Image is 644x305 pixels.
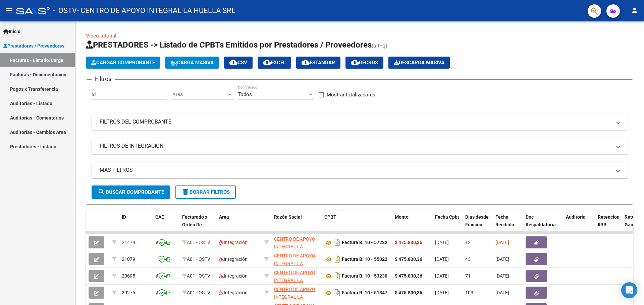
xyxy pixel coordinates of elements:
span: [DATE] [435,256,449,262]
span: Gecros [351,60,378,66]
mat-panel-title: FILTROS DEL COMPROBANTE [100,118,611,126]
span: 21474 [122,240,135,245]
button: Descarga Masiva [388,57,450,69]
span: Cargar Comprobante [91,60,155,66]
mat-icon: cloud_download [302,58,310,66]
datatable-header-cell: Monto [392,210,432,239]
span: Retencion IIBB [598,214,620,227]
datatable-header-cell: Días desde Emisión [463,210,493,239]
strong: $ 475.830,36 [395,273,422,279]
span: EXCEL [263,60,286,66]
datatable-header-cell: Fecha Cpbt [432,210,463,239]
button: Buscar Comprobante [92,185,170,199]
mat-icon: delete [181,188,190,196]
span: CPBT [324,214,336,220]
span: Area [219,214,229,220]
span: - CENTRO DE APOYO INTEGRAL LA HUELLA SRL [77,3,235,18]
span: 43 [465,256,471,262]
span: Auditoria [566,214,586,220]
strong: Factura B: 10 - 55022 [342,257,387,262]
span: Inicio [3,28,20,35]
div: 30716231107 [274,269,319,283]
mat-expansion-panel-header: FILTROS DE INTEGRACION [92,138,628,154]
span: 103 [465,290,473,295]
button: EXCEL [258,57,291,69]
button: Gecros [345,57,383,69]
span: 21079 [122,256,135,262]
span: [DATE] [435,273,449,279]
div: 30716231107 [274,235,319,249]
button: CSV [224,57,253,69]
span: Fecha Cpbt [435,214,459,220]
strong: $ 475.830,36 [395,256,422,262]
button: Borrar Filtros [175,185,236,199]
span: [DATE] [435,290,449,295]
mat-icon: cloud_download [263,58,271,66]
span: CENTRO DE APOYO INTEGRAL LA HUELLA SRL [274,253,315,274]
datatable-header-cell: Area [216,210,262,239]
datatable-header-cell: CAE [153,210,179,239]
mat-icon: cloud_download [229,58,237,66]
span: Razón Social [274,214,302,220]
strong: Factura B: 10 - 57222 [342,240,387,245]
strong: Factura B: 10 - 53230 [342,274,387,279]
mat-panel-title: MAS FILTROS [100,166,611,174]
strong: $ 475.830,36 [395,240,422,245]
div: Open Intercom Messenger [621,282,637,298]
i: Descargar documento [333,254,342,264]
span: [DATE] [435,240,449,245]
span: 12 [465,240,471,245]
span: CAE [155,214,164,220]
span: 20695 [122,273,135,279]
span: Estandar [302,60,335,66]
span: A01 - OSTV [187,256,210,262]
span: - OSTV [53,3,77,18]
app-download-masive: Descarga masiva de comprobantes (adjuntos) [388,57,450,69]
mat-icon: search [98,188,106,196]
datatable-header-cell: Razón Social [271,210,322,239]
mat-icon: menu [5,6,13,14]
span: Integración [219,273,248,279]
span: (alt+q) [372,43,387,49]
span: Mostrar totalizadores [327,91,375,99]
span: Buscar Comprobante [98,189,164,195]
datatable-header-cell: Doc Respaldatoria [523,210,563,239]
span: 71 [465,273,471,279]
span: Integración [219,240,248,245]
a: Video tutorial [86,33,116,39]
button: Carga Masiva [165,57,219,69]
span: Carga Masiva [171,60,214,66]
i: Descargar documento [333,271,342,281]
span: Integración [219,256,248,262]
datatable-header-cell: Fecha Recibido [493,210,523,239]
strong: $ 475.830,36 [395,290,422,295]
mat-panel-title: FILTROS DE INTEGRACION [100,142,611,150]
span: Area [172,91,227,97]
button: Cargar Comprobante [86,57,160,69]
span: [DATE] [495,240,509,245]
h3: Filtros [92,74,115,84]
span: [DATE] [495,290,509,295]
span: PRESTADORES -> Listado de CPBTs Emitidos por Prestadores / Proveedores [86,40,372,50]
i: Descargar documento [333,237,342,248]
span: A01 - OSTV [187,273,210,279]
mat-expansion-panel-header: MAS FILTROS [92,162,628,178]
datatable-header-cell: Retencion IIBB [595,210,622,239]
datatable-header-cell: ID [119,210,153,239]
span: A01 - OSTV [187,290,210,295]
span: CENTRO DE APOYO INTEGRAL LA HUELLA SRL [274,236,315,257]
span: Integración [219,290,248,295]
span: Prestadores / Proveedores [3,42,64,50]
span: CSV [229,60,247,66]
datatable-header-cell: CPBT [322,210,392,239]
span: ID [122,214,126,220]
mat-icon: cloud_download [351,58,359,66]
span: Días desde Emisión [465,214,489,227]
span: CENTRO DE APOYO INTEGRAL LA HUELLA SRL [274,270,315,291]
span: Borrar Filtros [181,189,230,195]
span: Facturado x Orden De [182,214,207,227]
mat-expansion-panel-header: FILTROS DEL COMPROBANTE [92,114,628,130]
span: Todos [238,91,252,97]
span: Monto [395,214,409,220]
datatable-header-cell: Auditoria [563,210,595,239]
